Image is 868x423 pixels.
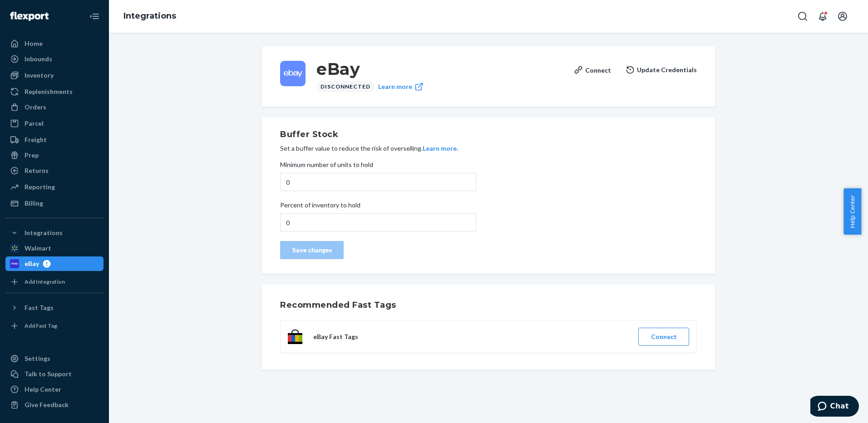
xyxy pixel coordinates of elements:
[288,246,336,255] div: Save changes
[833,7,852,25] button: Open account menu
[280,299,697,311] h2: Recommended Fast Tags
[280,213,476,231] input: Percent of inventory to hold
[5,319,104,333] a: Add Fast Tag
[5,351,104,366] a: Settings
[5,84,104,99] a: Replenishments
[574,65,611,75] div: Connect
[25,278,65,285] div: Add Integration
[638,328,689,346] button: Connect
[313,333,358,340] strong: eBay Fast Tags
[843,188,861,235] button: Help Center
[5,68,104,83] a: Inventory
[25,322,57,330] div: Add Fast Tag
[280,128,697,140] h2: Buffer Stock
[316,61,567,77] h3: eBay
[25,151,39,160] div: Prep
[280,160,373,173] span: Minimum number of units to hold
[25,369,72,379] div: Talk to Support
[5,241,104,256] a: Walmart
[116,3,183,30] ol: breadcrumbs
[85,7,104,25] button: Close Navigation
[25,87,73,96] div: Replenishments
[5,398,104,412] button: Give Feedback
[25,54,52,64] div: Inbounds
[25,103,46,112] div: Orders
[25,244,51,253] div: Walmart
[5,148,104,162] a: Prep
[25,385,61,394] div: Help Center
[5,52,104,66] a: Inbounds
[423,144,457,153] button: Learn more
[5,275,104,289] a: Add Integration
[5,36,104,51] a: Home
[25,259,39,268] div: eBay
[25,354,50,363] div: Settings
[5,367,104,381] button: Talk to Support
[814,7,832,25] button: Open notifications
[574,61,611,79] button: Connect
[316,81,375,92] div: Disconnected
[123,11,176,21] a: Integrations
[5,256,104,271] a: eBay
[280,241,344,259] button: Save changes
[5,226,104,240] button: Integrations
[5,163,104,178] a: Returns
[626,61,697,79] button: Update Credentials
[5,382,104,397] a: Help Center
[5,133,104,147] a: Freight
[25,39,43,48] div: Home
[5,196,104,211] a: Billing
[10,12,49,21] img: Flexport logo
[280,201,360,213] span: Percent of inventory to hold
[378,81,424,92] a: Learn more
[25,303,54,312] div: Fast Tags
[5,100,104,114] a: Orders
[25,182,55,192] div: Reporting
[280,173,476,191] input: Minimum number of units to hold
[25,71,54,80] div: Inventory
[25,135,47,144] div: Freight
[5,300,104,315] button: Fast Tags
[25,199,43,208] div: Billing
[25,166,49,175] div: Returns
[5,180,104,194] a: Reporting
[810,396,859,418] iframe: Opens a widget where you can chat to one of our agents
[280,144,697,153] p: Set a buffer value to reduce the risk of overselling. .
[25,400,69,409] div: Give Feedback
[25,119,44,128] div: Parcel
[794,7,812,25] button: Open Search Box
[5,116,104,131] a: Parcel
[25,228,63,237] div: Integrations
